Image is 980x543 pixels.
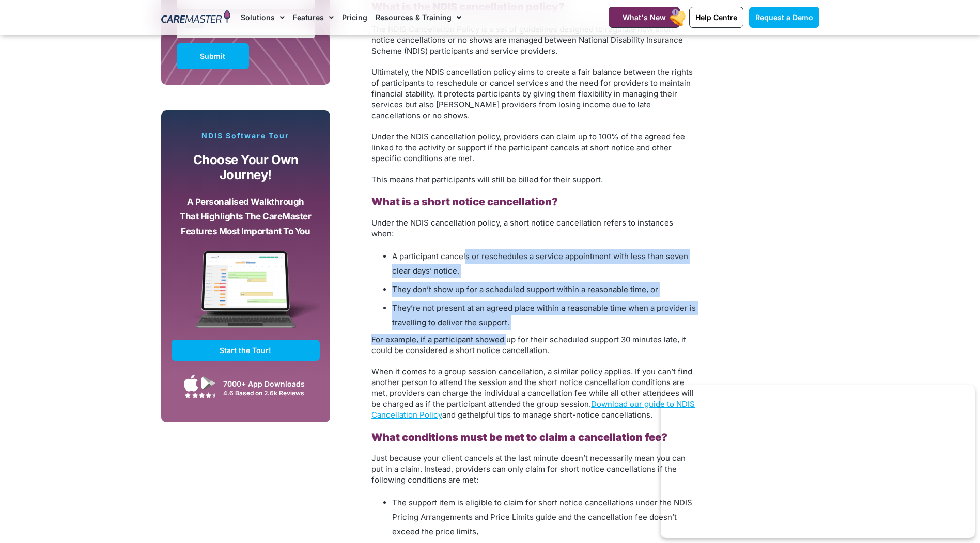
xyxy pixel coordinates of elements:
[172,251,320,340] img: CareMaster Software Mockup on Screen
[392,251,688,276] span: A participant cancels or reschedules a service appointment with less than seven clear days’ notice,
[392,303,696,327] span: They’re not present at an agreed place within a reasonable time when a provider is travelling to ...
[371,67,693,120] span: Ultimately, the NDIS cancellation policy aims to create a fair balance between the rights of part...
[371,453,686,485] span: Just because your client cancels at the last minute doesn’t necessarily mean you can put in a cla...
[220,346,271,355] span: Start the Tour!
[695,13,737,22] span: Help Centre
[371,334,686,355] span: For example, if a participant showed up for their scheduled support 30 minutes late, it could be ...
[371,196,558,208] b: What is a short notice cancellation?
[661,385,975,538] iframe: Popup CTA
[371,399,695,420] a: Download our guide to NDIS Cancellation Policy
[689,7,743,28] a: Help Centre
[223,378,315,389] div: 7000+ App Downloads
[749,7,819,28] a: Request a Demo
[371,132,685,163] span: Under the NDIS cancellation policy, providers can claim up to 100% of the agreed fee linked to th...
[179,195,313,239] p: A personalised walkthrough that highlights the CareMaster features most important to you
[371,366,697,420] p: helpful tips to manage short-notice cancellations.
[177,43,249,69] button: Submit
[392,498,692,536] span: The support item is eligible to claim for short notice cancellations under the NDIS Pricing Arran...
[755,13,813,22] span: Request a Demo
[371,366,695,420] span: When it comes to a group session cancellation, a similar policy applies. If you can’t find anothe...
[200,54,225,59] span: Submit
[371,24,683,56] span: The NDIS Cancellation Policy is a set of guidelines designed to regulate how short notice cancell...
[392,284,658,294] span: They don’t show up for a scheduled support within a reasonable time, or
[172,340,320,361] a: Start the Tour!
[184,392,215,398] img: Google Play Store App Review Stars
[201,375,215,391] img: Google Play App Icon
[172,131,320,140] p: NDIS Software Tour
[371,218,673,238] span: Under the NDIS cancellation policy, a short notice cancellation refers to instances when:
[609,7,680,28] a: What's New
[371,431,667,443] b: What conditions must be met to claim a cancellation fee?
[223,389,315,397] div: 4.6 Based on 2.6k Reviews
[623,13,666,22] span: What's New
[161,10,231,25] img: CareMaster Logo
[184,374,198,392] img: Apple App Store Icon
[179,153,313,182] p: Choose your own journey!
[371,174,603,184] span: This means that participants will still be billed for their support.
